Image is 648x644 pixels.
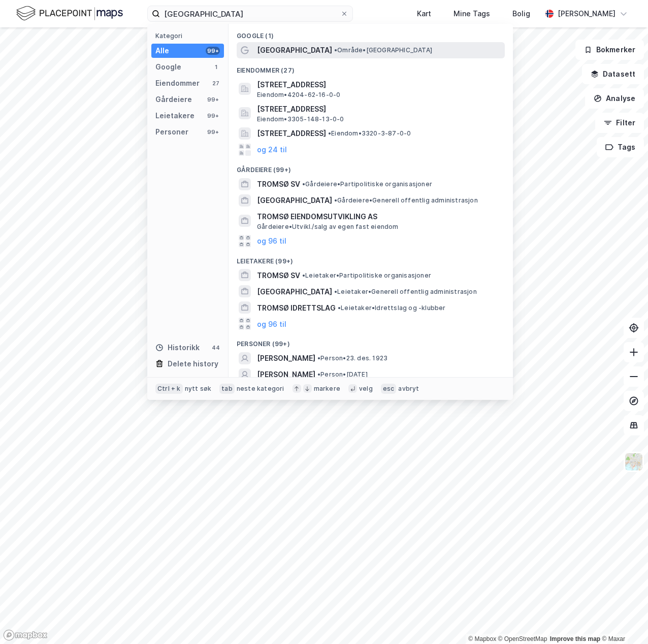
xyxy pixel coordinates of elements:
[257,79,501,91] span: [STREET_ADDRESS]
[334,288,337,295] span: •
[229,24,513,42] div: Google (1)
[206,95,220,104] div: 99+
[155,32,224,40] div: Kategori
[155,384,183,394] div: Ctrl + k
[338,304,446,312] span: Leietaker • Idrettslag og -klubber
[417,8,431,20] div: Kart
[328,129,411,138] span: Eiendom • 3320-3-87-0-0
[597,137,644,157] button: Tags
[334,196,337,204] span: •
[575,40,644,60] button: Bokmerker
[381,384,397,394] div: esc
[3,629,48,641] a: Mapbox homepage
[558,8,615,20] div: [PERSON_NAME]
[212,79,220,87] div: 27
[498,635,547,642] a: OpenStreetMap
[257,223,399,231] span: Gårdeiere • Utvikl./salg av egen fast eiendom
[257,44,332,56] span: [GEOGRAPHIC_DATA]
[597,595,648,644] div: Kontrollprogram for chat
[168,358,218,370] div: Delete history
[155,110,195,122] div: Leietakere
[302,272,431,280] span: Leietaker • Partipolitiske organisasjoner
[257,302,336,314] span: TROMSØ IDRETTSLAG
[512,8,530,20] div: Bolig
[257,91,340,99] span: Eiendom • 4204-62-16-0-0
[155,126,188,138] div: Personer
[257,211,501,223] span: TROMSØ EIENDOMSUTVIKLING AS
[302,272,305,279] span: •
[334,196,478,205] span: Gårdeiere • Generell offentlig administrasjon
[212,344,220,352] div: 44
[257,235,286,247] button: og 96 til
[237,385,284,393] div: neste kategori
[453,8,490,20] div: Mine Tags
[595,113,644,133] button: Filter
[338,304,341,312] span: •
[155,45,169,57] div: Alle
[624,452,643,471] img: Z
[229,58,513,77] div: Eiendommer (27)
[206,47,220,55] div: 99+
[582,64,644,84] button: Datasett
[398,385,419,393] div: avbryt
[257,194,332,207] span: [GEOGRAPHIC_DATA]
[219,384,235,394] div: tab
[155,61,181,73] div: Google
[334,288,477,296] span: Leietaker • Generell offentlig administrasjon
[550,635,600,642] a: Improve this map
[359,385,373,393] div: velg
[229,249,513,267] div: Leietakere (99+)
[328,129,331,137] span: •
[317,370,320,378] span: •
[317,370,368,379] span: Person • [DATE]
[257,103,501,115] span: [STREET_ADDRESS]
[257,178,300,190] span: TROMSØ SV
[185,385,212,393] div: nytt søk
[334,46,337,54] span: •
[257,368,315,381] span: [PERSON_NAME]
[585,88,644,109] button: Analyse
[16,5,123,22] img: logo.f888ab2527a4732fd821a326f86c7f29.svg
[257,115,344,123] span: Eiendom • 3305-148-13-0-0
[257,286,332,298] span: [GEOGRAPHIC_DATA]
[468,635,496,642] a: Mapbox
[257,269,300,282] span: TROMSØ SV
[257,127,326,140] span: [STREET_ADDRESS]
[597,595,648,644] iframe: Chat Widget
[302,180,305,188] span: •
[257,352,315,364] span: [PERSON_NAME]
[212,63,220,71] div: 1
[155,93,192,106] div: Gårdeiere
[317,354,320,362] span: •
[229,332,513,350] div: Personer (99+)
[206,128,220,136] div: 99+
[314,385,340,393] div: markere
[206,112,220,120] div: 99+
[317,354,387,362] span: Person • 23. des. 1923
[155,77,200,89] div: Eiendommer
[155,342,200,354] div: Historikk
[160,6,340,21] input: Søk på adresse, matrikkel, gårdeiere, leietakere eller personer
[334,46,432,54] span: Område • [GEOGRAPHIC_DATA]
[302,180,432,188] span: Gårdeiere • Partipolitiske organisasjoner
[257,144,287,156] button: og 24 til
[257,318,286,330] button: og 96 til
[229,158,513,176] div: Gårdeiere (99+)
